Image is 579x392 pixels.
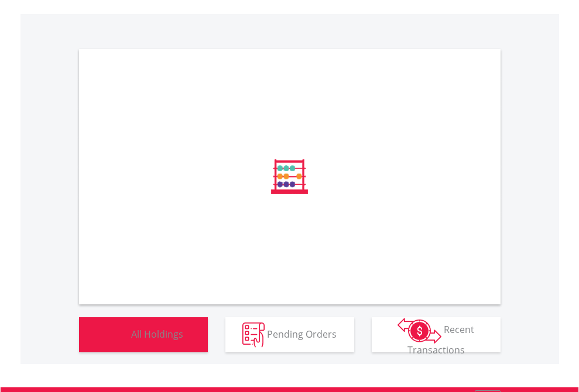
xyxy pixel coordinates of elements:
[267,327,337,340] span: Pending Orders
[79,317,208,352] button: All Holdings
[131,327,183,340] span: All Holdings
[225,317,354,352] button: Pending Orders
[104,322,129,348] img: holdings-wht.png
[242,322,265,348] img: pending_instructions-wht.png
[398,318,441,344] img: transactions-zar-wht.png
[372,317,501,352] button: Recent Transactions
